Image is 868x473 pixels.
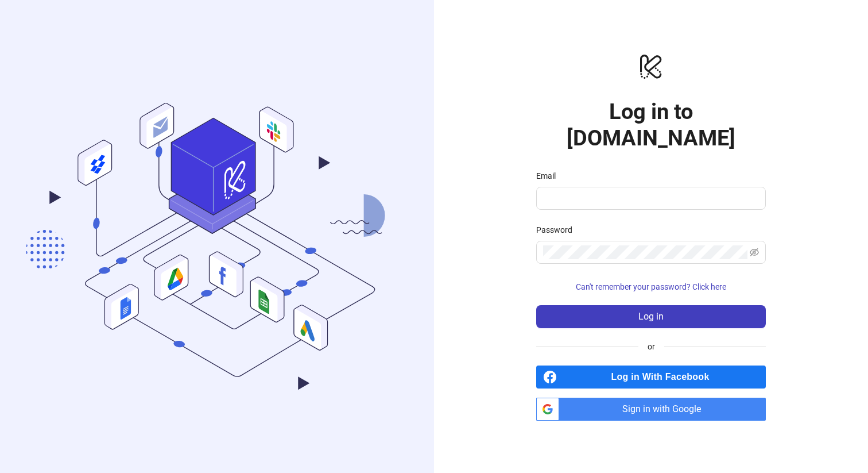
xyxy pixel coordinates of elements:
input: Email [543,191,757,205]
span: Log in With Facebook [561,366,766,389]
span: Sign in with Google [564,398,766,421]
button: Can't remember your password? Click here [536,278,766,296]
input: Password [543,245,747,259]
a: Sign in with Google [536,398,766,421]
button: Log in [536,305,766,328]
label: Email [536,170,563,182]
a: Can't remember your password? Click here [536,282,766,291]
span: Log in [638,312,664,322]
h1: Log in to [DOMAIN_NAME] [536,98,766,151]
a: Log in With Facebook [536,366,766,389]
span: or [638,340,664,353]
label: Password [536,224,580,236]
span: eye-invisible [750,248,759,257]
span: Can't remember your password? Click here [576,282,726,291]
